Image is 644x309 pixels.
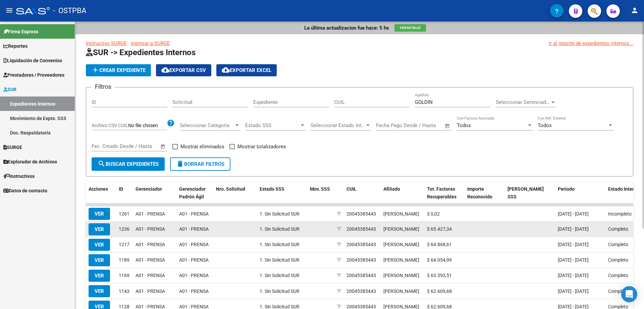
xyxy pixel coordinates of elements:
span: Importe Reconocido [467,186,492,199]
span: Estado SSS [245,122,300,128]
button: Ver Detalle [394,24,426,32]
datatable-header-cell: Estado SSS [257,182,307,204]
span: Exportar CSV [161,67,206,73]
datatable-header-cell: Nro. Solicitud [213,182,257,204]
span: Mostrar totalizadores [237,143,286,151]
span: A01 - PRENSA [136,257,165,263]
div: 20045385443 [346,225,376,233]
span: A01 - PRENSA [136,273,165,278]
a: Ir al reporte de expedientes internos... [549,40,633,47]
mat-icon: help [167,119,175,127]
span: A01 - PRENSA [179,257,209,263]
span: Archivo CSV CUIL [92,123,128,128]
span: Buscar Expedientes [98,161,159,167]
span: A01 - PRENSA [179,273,209,278]
span: 1. Sin Solicitud SUR [260,273,300,278]
datatable-header-cell: Periodo [555,182,605,204]
span: Estado Interno [608,186,639,192]
mat-icon: delete [176,160,184,168]
span: Exportar EXCEL [222,67,271,73]
span: [PERSON_NAME] [383,257,419,263]
input: End date [119,143,152,149]
span: VER [95,226,104,232]
span: [DATE] - [DATE] [558,273,589,278]
span: A01 - PRENSA [179,211,209,217]
input: End date [404,122,436,128]
button: Borrar Filtros [170,157,230,171]
span: Afiliado [383,186,400,192]
span: 1261 [119,211,129,217]
span: [DATE] - [DATE] [558,242,589,247]
span: SUR -> Expedientes Internos [86,48,196,57]
p: La última actualizacion fue hace: 5 hs [304,24,389,32]
span: VER [95,242,104,248]
mat-icon: menu [5,6,13,14]
span: Completo [608,288,628,294]
span: - OSTPBA [53,3,86,18]
div: 20045385443 [346,287,376,295]
span: CUIL [346,186,357,192]
span: Datos de contacto [3,187,47,194]
span: Ver Detalle [400,26,421,30]
span: $ 0,02 [427,211,440,217]
span: Mostrar eliminados [180,143,224,151]
span: Instructivos [3,172,35,180]
span: Completo [608,226,628,232]
span: A01 - PRENSA [136,242,165,247]
span: 1. Sin Solicitud SUR [260,242,300,247]
span: A01 - PRENSA [136,288,165,294]
div: 20045385443 [346,241,376,248]
span: 1169 [119,273,129,278]
span: [PERSON_NAME] [383,211,419,217]
button: Open calendar [444,122,451,130]
div: Open Intercom Messenger [621,286,637,302]
span: ID [119,186,123,192]
mat-icon: add [91,66,99,74]
button: VER [89,208,110,220]
button: VER [89,270,110,282]
span: Liquidación de Convenios [3,57,62,64]
span: [DATE] - [DATE] [558,288,589,294]
mat-icon: search [98,160,106,168]
span: [PERSON_NAME] [383,288,419,294]
span: Reportes [3,42,28,50]
span: [PERSON_NAME] [383,226,419,232]
span: [PERSON_NAME] [383,273,419,278]
button: Crear Expediente [86,64,151,76]
span: Incompleto [608,211,632,217]
span: Seleccionar Estado Interno [311,122,365,128]
span: Explorador de Archivos [3,158,57,165]
datatable-header-cell: Estado Interno [605,182,642,204]
button: VER [89,285,110,297]
span: Borrar Filtros [176,161,224,167]
span: Firma Express [3,28,38,35]
input: Start date [376,122,398,128]
datatable-header-cell: Gerenciador Padrón Ágil [176,182,213,204]
span: Completo [608,257,628,263]
span: 1143 [119,288,129,294]
datatable-header-cell: Importe Reconocido [465,182,505,204]
mat-icon: cloud_download [161,66,169,74]
span: A01 - PRENSA [136,226,165,232]
span: Periodo [558,186,575,192]
span: Todos [457,122,471,128]
span: Crear Expediente [91,67,146,73]
span: Completo [608,273,628,278]
span: Todos [538,122,552,128]
span: 1. Sin Solicitud SUR [260,211,300,217]
span: VER [95,288,104,294]
span: SURGE [3,144,22,151]
span: 1236 [119,226,129,232]
h3: Filtros [92,82,115,91]
a: Instructivo SURGE [86,40,127,46]
span: VER [95,211,104,217]
span: VER [95,273,104,279]
input: Start date [92,143,113,149]
mat-icon: person [631,6,639,14]
span: Seleccionar Gerenciador [496,99,550,105]
button: VER [89,223,110,235]
span: Gerenciador [136,186,162,192]
span: [DATE] - [DATE] [558,211,589,217]
button: VER [89,254,110,266]
span: $ 63.393,51 [427,273,452,278]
